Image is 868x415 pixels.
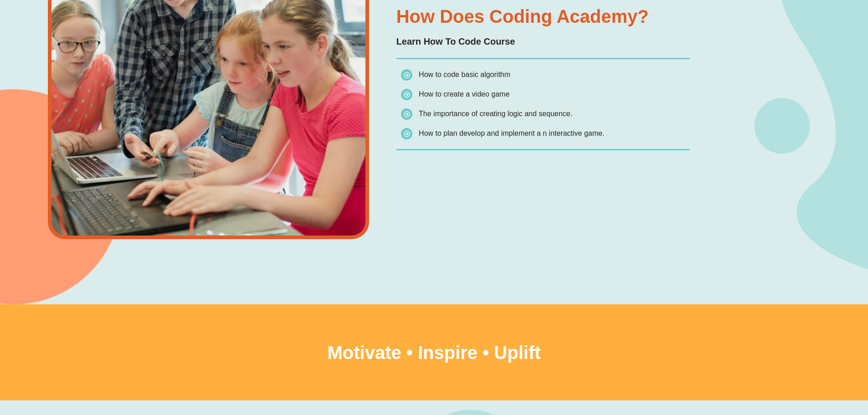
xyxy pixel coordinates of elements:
img: icon-list.png [401,69,412,81]
img: icon-list.png [401,89,412,100]
iframe: Chat Widget [716,312,868,415]
img: icon-list.png [401,108,412,120]
img: icon-list.png [401,128,412,139]
span: How to plan develop and implement a n interactive game. [419,129,604,137]
h2: Learn How To Code Course [396,35,690,49]
h2: How Does Coding Academy? [396,7,690,26]
span: The importance of creating logic and sequence. [419,110,572,118]
span: How to code basic algorithm [419,71,510,78]
span: How to create a video game [419,90,509,98]
h2: Motivate • Inspire • Uplift [70,343,799,362]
